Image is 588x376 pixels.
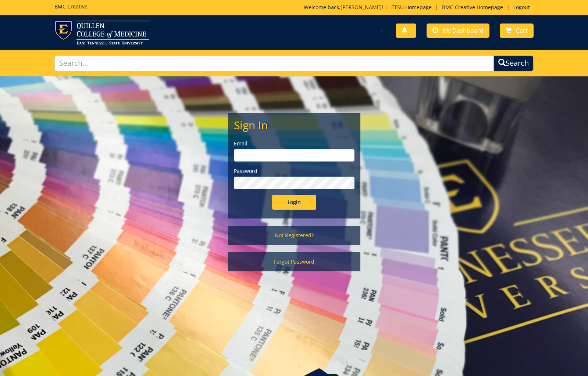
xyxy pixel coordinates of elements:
[234,140,354,147] label: Email
[228,252,360,271] a: Forgot Password
[427,23,489,38] a: My Dashboard
[54,55,494,71] input: Search...
[516,26,528,35] span: Cart
[443,26,484,35] span: My Dashboard
[54,21,149,44] img: ETSU logo
[341,4,382,11] a: [PERSON_NAME]
[388,4,435,11] a: ETSU Homepage
[304,4,534,11] p: Welcome back, ! | | |
[510,4,534,11] a: Logout
[54,4,88,9] h5: BMC Creative
[234,167,354,175] label: Password
[234,119,354,131] h2: Sign In
[493,55,534,71] button: Search
[438,4,507,11] a: BMC Creative Homepage
[500,23,534,38] a: Cart
[272,195,316,210] input: Login
[228,226,360,245] a: Not Registered?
